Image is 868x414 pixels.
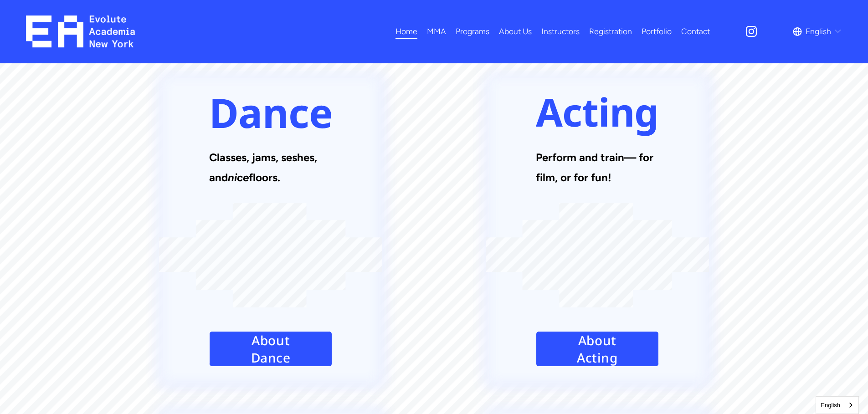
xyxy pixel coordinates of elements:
strong: Classes, jams, seshes, and floors. [209,151,320,184]
span: MMA [427,24,446,39]
a: Contact [681,24,710,40]
a: Instagram [745,25,758,38]
em: nice [228,171,249,184]
div: language picker [793,24,842,40]
a: folder dropdown [427,24,446,40]
span: English [806,24,831,39]
a: English [816,397,858,414]
img: EA [26,15,135,47]
strong: Perform and train— for film, or for fun! [536,151,656,184]
a: Home [395,24,417,40]
a: Instructors [541,24,580,40]
strong: Dance [209,85,333,140]
a: folder dropdown [456,24,489,40]
span: Programs [456,24,489,39]
a: About Acting [536,331,659,367]
a: Portfolio [642,24,672,40]
a: About Us [499,24,532,40]
a: About Dance [209,331,332,367]
aside: Language selected: English [816,396,859,414]
a: Registration [589,24,632,40]
strong: Acting [536,85,658,138]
